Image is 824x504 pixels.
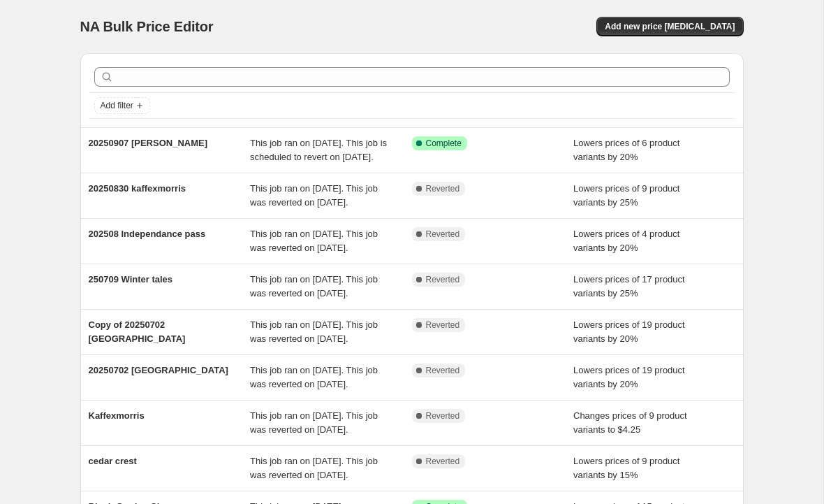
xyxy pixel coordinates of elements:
[426,319,460,331] span: Reverted
[89,319,186,344] span: Copy of 20250702 [GEOGRAPHIC_DATA]
[573,183,679,208] span: Lowers prices of 9 product variants by 25%
[94,97,150,114] button: Add filter
[426,229,460,240] span: Reverted
[596,17,743,36] button: Add new price [MEDICAL_DATA]
[89,410,145,421] span: Kaffexmorris
[573,229,679,253] span: Lowers prices of 4 product variants by 20%
[101,100,133,111] span: Add filter
[250,138,387,162] span: This job ran on [DATE]. This job is scheduled to revert on [DATE].
[80,19,214,34] span: NA Bulk Price Editor
[89,456,137,466] span: cedar crest
[89,229,206,239] span: 202508 Independance pass
[426,183,460,194] span: Reverted
[573,138,679,162] span: Lowers prices of 6 product variants by 20%
[250,319,378,344] span: This job ran on [DATE]. This job was reverted on [DATE].
[573,410,687,435] span: Changes prices of 9 product variants to $4.25
[426,456,460,467] span: Reverted
[250,183,378,208] span: This job ran on [DATE]. This job was reverted on [DATE].
[250,410,378,435] span: This job ran on [DATE]. This job was reverted on [DATE].
[426,365,460,376] span: Reverted
[573,456,679,480] span: Lowers prices of 9 product variants by 15%
[426,410,460,422] span: Reverted
[426,138,462,149] span: Complete
[573,274,685,298] span: Lowers prices of 17 product variants by 25%
[250,456,378,480] span: This job ran on [DATE]. This job was reverted on [DATE].
[605,21,735,32] span: Add new price [MEDICAL_DATA]
[89,274,173,285] span: 250709 Winter tales
[89,183,186,194] span: 20250830 kaffexmorris
[89,138,208,148] span: 20250907 [PERSON_NAME]
[250,274,378,298] span: This job ran on [DATE]. This job was reverted on [DATE].
[250,365,378,389] span: This job ran on [DATE]. This job was reverted on [DATE].
[89,365,228,375] span: 20250702 [GEOGRAPHIC_DATA]
[573,365,685,389] span: Lowers prices of 19 product variants by 20%
[573,319,685,344] span: Lowers prices of 19 product variants by 20%
[426,274,460,285] span: Reverted
[250,229,378,253] span: This job ran on [DATE]. This job was reverted on [DATE].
